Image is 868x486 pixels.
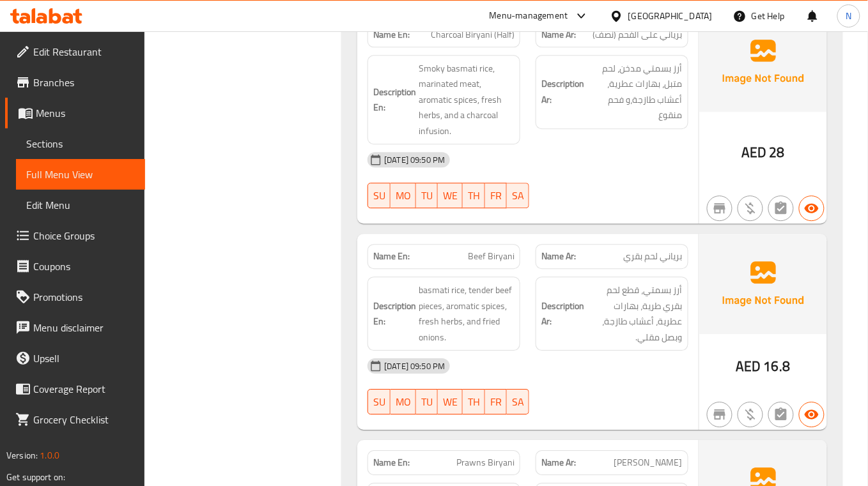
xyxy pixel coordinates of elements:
span: TU [421,393,433,411]
span: Smoky basmati rice, marinated meat, aromatic spices, fresh herbs, and a charcoal infusion. [419,61,515,139]
button: Purchased item [738,195,763,221]
button: SA [507,389,529,414]
span: Beef Biryani [468,250,515,263]
button: FR [485,389,507,414]
span: TH [468,186,480,205]
span: Choice Groups [33,228,135,243]
span: [DATE] 09:50 PM [379,360,450,372]
span: Menu disclaimer [33,320,135,335]
button: SA [507,183,529,208]
button: Not has choices [768,195,794,221]
button: Not has choices [768,402,794,427]
span: SU [373,393,385,411]
div: Menu-management [490,8,568,24]
span: Version: [6,447,38,464]
a: Full Menu View [16,159,145,190]
span: 16.8 [764,354,791,379]
span: Get support on: [6,469,65,485]
span: FR [490,186,502,205]
strong: Name En: [373,250,410,263]
span: Edit Restaurant [33,44,135,59]
span: 1.0.0 [40,447,59,464]
span: basmati rice, tender beef pieces, aromatic spices, fresh herbs, and fried onions. [419,282,515,345]
a: Menu disclaimer [5,312,145,343]
strong: Description En: [373,84,416,116]
strong: Name En: [373,28,410,42]
strong: Name Ar: [541,28,576,42]
button: WE [438,183,463,208]
span: TU [421,186,433,205]
a: Coverage Report [5,374,145,404]
a: Branches [5,67,145,98]
span: برياني لحم بقري [624,250,683,263]
span: [DATE] 09:50 PM [379,154,450,166]
a: Promotions [5,282,145,312]
a: Menus [5,98,145,128]
strong: Description Ar: [541,298,584,330]
button: FR [485,183,507,208]
button: Purchased item [738,402,763,427]
span: Edit Menu [26,197,135,213]
span: Grocery Checklist [33,412,135,427]
span: Prawns Biryani [456,456,515,469]
span: Branches [33,75,135,90]
span: Full Menu View [26,167,135,182]
span: SA [512,393,524,411]
button: Available [799,195,825,221]
button: Available [799,402,825,427]
a: Sections [16,128,145,159]
button: TH [463,389,485,414]
span: Upsell [33,351,135,366]
a: Upsell [5,343,145,374]
strong: Description Ar: [541,76,584,107]
span: أرز بسمتي مدخن، لحم متبل، بهارات عطرية، أعشاب طازجة،و فحم منقوع [587,61,683,123]
span: Sections [26,136,135,151]
a: Grocery Checklist [5,404,145,435]
a: Choice Groups [5,220,145,251]
span: SU [373,186,385,205]
span: MO [396,393,411,411]
span: AED [736,354,761,379]
span: FR [490,393,502,411]
strong: Name Ar: [541,456,576,469]
button: Not branch specific item [707,195,732,221]
span: Charcoal Biryani (Half) [431,28,515,42]
button: WE [438,389,463,414]
span: برياني على الفحم (نصف) [593,28,683,42]
strong: Name En: [373,456,410,469]
span: MO [396,186,411,205]
img: Ae5nvW7+0k+MAAAAAElFTkSuQmCC [699,12,827,112]
button: MO [391,183,416,208]
span: [PERSON_NAME] [614,456,683,469]
button: TU [416,183,438,208]
span: Menus [36,105,135,121]
span: WE [443,393,458,411]
span: Coupons [33,259,135,274]
span: TH [468,393,480,411]
button: SU [368,389,391,414]
strong: Description En: [373,298,416,330]
button: MO [391,389,416,414]
span: Coverage Report [33,381,135,397]
span: WE [443,186,458,205]
span: Promotions [33,289,135,305]
span: أرز بسمتي، قطع لحم بقري طرية، بهارات عطرية، أعشاب طازجة، وبصل مقلي. [587,282,683,345]
span: 28 [770,140,785,165]
a: Coupons [5,251,145,282]
div: [GEOGRAPHIC_DATA] [628,9,713,23]
button: TU [416,389,438,414]
a: Edit Restaurant [5,36,145,67]
button: Not branch specific item [707,402,732,427]
span: AED [741,140,766,165]
button: TH [463,183,485,208]
button: SU [368,183,391,208]
span: SA [512,186,524,205]
a: Edit Menu [16,190,145,220]
span: N [846,9,851,23]
img: Ae5nvW7+0k+MAAAAAElFTkSuQmCC [699,234,827,333]
strong: Name Ar: [541,250,576,263]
